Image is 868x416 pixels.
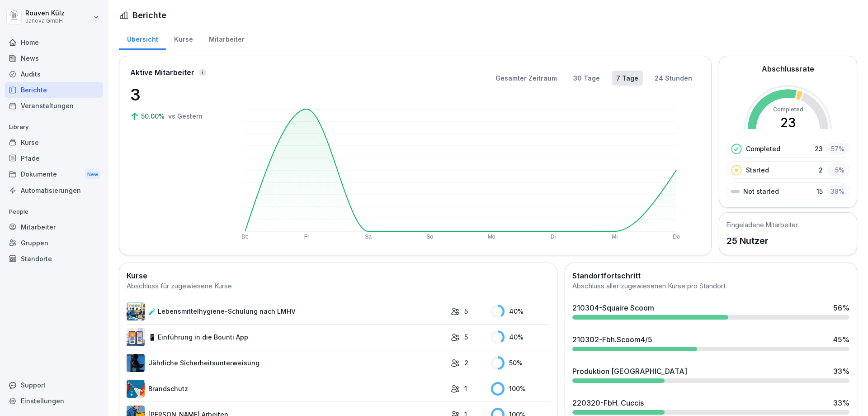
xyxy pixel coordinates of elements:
[5,82,103,98] a: Berichte
[141,111,166,121] p: 50.00%
[491,71,561,86] button: Gesamter Zeitraum
[130,67,194,78] p: Aktive Mitarbeiter
[5,251,103,267] a: Standorte
[130,82,221,107] p: 3
[491,305,550,318] div: 40 %
[833,366,849,377] div: 33 %
[5,98,103,114] a: Veranstaltungen
[816,186,823,196] p: 15
[491,382,550,396] div: 100 %
[819,165,823,175] p: 2
[815,144,823,153] p: 23
[569,362,853,387] a: Produktion [GEOGRAPHIC_DATA]33%
[132,9,166,21] h1: Berichte
[5,235,103,251] a: Gruppen
[5,182,103,198] a: Automatisierungen
[85,169,100,180] div: New
[762,63,814,74] h2: Abschlussrate
[166,27,201,50] a: Kurse
[650,71,697,86] button: 24 Stunden
[5,134,103,150] a: Kurse
[746,144,780,153] p: Completed
[25,18,65,24] p: Janova GmbH
[464,332,468,342] p: 5
[127,354,446,372] a: Jährliche Sicherheitsunterweisung
[201,27,252,50] a: Mitarbeiter
[168,111,203,121] p: vs Gestern
[365,234,372,240] text: Sa
[127,380,145,398] img: b0iy7e1gfawqjs4nezxuanzk.png
[726,220,798,230] h5: Eingeladene Mitarbeiter
[241,234,249,240] text: Do
[5,219,103,235] a: Mitarbeiter
[127,328,446,346] a: 📱 Einführung in die Bounti App
[572,281,849,292] div: Abschluss aller zugewiesenen Kurse pro Standort
[827,142,847,155] div: 57 %
[464,358,468,368] p: 2
[612,71,643,86] button: 7 Tage
[569,71,604,86] button: 30 Tage
[5,34,103,50] a: Home
[746,165,769,175] p: Started
[833,334,849,345] div: 45 %
[491,356,550,370] div: 50 %
[827,163,847,177] div: 5 %
[127,302,446,320] a: 🧪 Lebensmittelhygiene-Schulung nach LMHV
[127,281,550,292] div: Abschluss für zugewiesene Kurse
[833,397,849,408] div: 33 %
[5,50,103,66] a: News
[5,166,103,183] a: DokumenteNew
[25,10,65,17] p: Rouven Külz
[464,384,467,393] p: 1
[127,354,145,372] img: lexopoti9mm3ayfs08g9aag0.png
[5,120,103,134] p: Library
[5,166,103,183] div: Dokumente
[5,393,103,409] a: Einstellungen
[491,330,550,344] div: 40 %
[569,330,853,355] a: 210302-Fbh.Scoom4/545%
[127,302,145,320] img: h7jpezukfv8pwd1f3ia36uzh.png
[427,234,434,240] text: So
[5,150,103,166] a: Pfade
[127,270,550,281] h2: Kurse
[827,185,847,198] div: 38 %
[488,234,495,240] text: Mo
[572,397,644,408] div: 220320-FbH. Cuccis
[726,234,798,248] p: 25 Nutzer
[572,270,849,281] h2: Standortfortschritt
[5,66,103,82] a: Audits
[119,27,166,50] a: Übersicht
[673,234,680,240] text: Do
[572,366,687,377] div: Produktion [GEOGRAPHIC_DATA]
[464,306,468,316] p: 5
[5,377,103,393] div: Support
[304,234,309,240] text: Fr
[127,380,446,398] a: Brandschutz
[833,302,849,313] div: 56 %
[127,328,145,346] img: mi2x1uq9fytfd6tyw03v56b3.png
[572,302,654,313] div: 210304-Squaire Scoom
[572,334,652,345] div: 210302-Fbh.Scoom4/5
[569,299,853,323] a: 210304-Squaire Scoom56%
[5,205,103,219] p: People
[743,186,779,196] p: Not started
[551,234,556,240] text: Di
[612,234,618,240] text: Mi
